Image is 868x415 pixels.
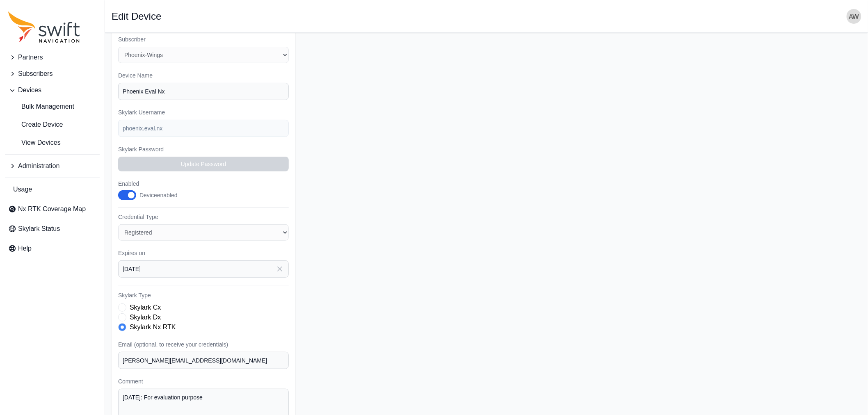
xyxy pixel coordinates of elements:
a: Skylark Status [5,221,100,237]
a: Usage [5,181,100,198]
span: Skylark Status [18,224,60,234]
label: Email (optional, to receive your credentials) [118,340,289,349]
label: Skylark Dx [130,312,161,322]
label: Skylark Username [118,108,289,116]
a: Bulk Management [5,98,100,115]
img: user photo [847,9,861,24]
label: Expires on [118,249,289,257]
button: Partners [5,49,100,66]
span: Subscribers [18,69,53,79]
button: Administration [5,158,100,174]
select: Subscriber [118,47,289,63]
button: Subscribers [5,66,100,82]
input: example-user [118,120,289,137]
button: Devices [5,82,100,98]
label: Comment [118,377,289,385]
span: Usage [13,185,32,194]
a: Create Device [5,116,100,133]
span: Help [18,244,32,253]
a: Nx RTK Coverage Map [5,201,100,217]
span: Create Device [8,120,63,130]
label: Skylark Type [118,291,289,299]
label: Enabled [118,180,186,188]
span: Devices [18,85,41,95]
a: Help [5,240,100,257]
button: Update Password [118,157,289,171]
label: Skylark Password [118,145,289,153]
div: Skylark Type [118,303,289,332]
span: Nx RTK Coverage Map [18,204,86,214]
div: Device enabled [139,191,178,199]
label: Skylark Nx RTK [130,322,176,332]
input: Device #01 [118,83,289,100]
label: Device Name [118,71,289,80]
label: Credential Type [118,213,289,221]
label: Subscriber [118,35,289,43]
span: View Devices [8,138,61,148]
span: Bulk Management [8,102,74,112]
input: YYYY-MM-DD [118,260,289,278]
span: Partners [18,52,43,62]
span: Administration [18,161,59,171]
a: View Devices [5,135,100,151]
label: Skylark Cx [130,303,161,312]
h1: Edit Device [112,11,161,21]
